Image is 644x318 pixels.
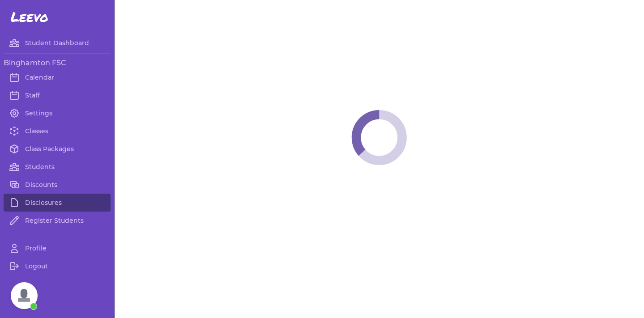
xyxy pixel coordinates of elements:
[4,104,111,122] a: Settings
[4,239,111,257] a: Profile
[4,122,111,140] a: Classes
[4,58,111,68] h3: Binghamton FSC
[4,86,111,104] a: Staff
[4,212,111,229] a: Register Students
[4,194,111,212] a: Disclosures
[4,140,111,158] a: Class Packages
[11,9,48,25] span: Leevo
[4,257,111,275] a: Logout
[4,158,111,176] a: Students
[4,68,111,86] a: Calendar
[4,34,111,52] a: Student Dashboard
[4,176,111,194] a: Discounts
[11,282,38,309] div: Open chat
